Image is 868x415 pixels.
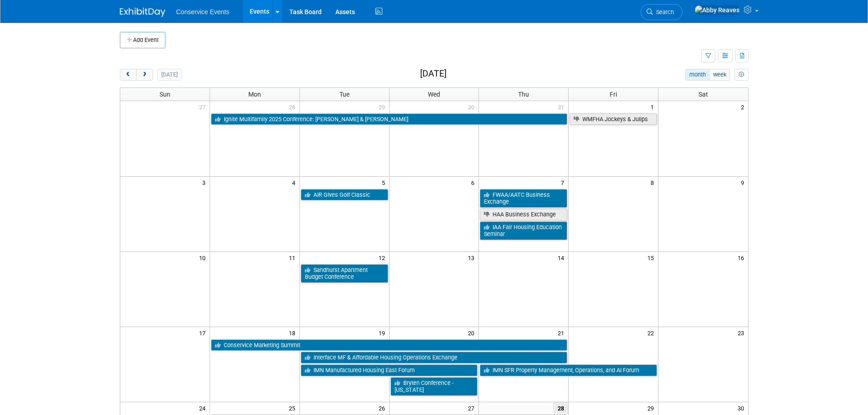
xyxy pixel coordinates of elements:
span: Fri [610,91,617,98]
a: FWAA/AATC Business Exchange [480,189,567,208]
a: Search [641,4,683,20]
img: Abby Reaves [694,5,740,15]
h2: [DATE] [420,69,447,79]
span: 28 [553,402,568,414]
span: 4 [291,177,299,188]
span: 30 [737,402,748,414]
a: IMN Manufactured Housing East Forum [301,364,478,376]
button: next [136,69,153,81]
span: 1 [650,101,658,113]
span: 31 [557,101,568,113]
a: Sandhurst Apartment Budget Conference [301,264,388,283]
a: Ignite Multifamily 2025 Conference: [PERSON_NAME] & [PERSON_NAME] [211,113,567,125]
a: HAA Business Exchange [480,209,567,220]
span: 5 [381,177,389,188]
span: 15 [647,252,658,263]
span: 14 [557,252,568,263]
span: 24 [198,402,210,414]
a: WMFHA Jockeys & Julips [570,113,657,125]
span: 11 [288,252,299,263]
span: 3 [201,177,210,188]
span: 29 [647,402,658,414]
a: AIR Gives Golf Classic [301,189,388,201]
span: 22 [647,327,658,338]
span: Sat [699,91,708,98]
span: 28 [288,101,299,113]
button: myCustomButton [734,69,748,81]
img: ExhibitDay [120,8,165,17]
span: 2 [740,101,748,113]
a: Bryten Conference - [US_STATE] [390,377,478,396]
span: Tue [339,91,349,98]
span: 19 [378,327,389,338]
span: 6 [470,177,478,188]
a: IAA Fair Housing Education Seminar [480,221,567,240]
span: 12 [378,252,389,263]
button: month [685,69,709,81]
span: Conservice Events [176,8,230,15]
span: 20 [467,327,478,338]
span: 25 [288,402,299,414]
span: 29 [378,101,389,113]
span: Sun [159,91,170,98]
a: Conservice Marketing Summit [211,339,567,351]
i: Personalize Calendar [739,72,745,78]
a: IMN SFR Property Management, Operations, and AI Forum [480,364,657,376]
button: [DATE] [157,69,181,81]
span: 9 [740,177,748,188]
span: Mon [248,91,261,98]
span: 27 [198,101,210,113]
span: 8 [650,177,658,188]
span: Thu [518,91,529,98]
span: 26 [378,402,389,414]
span: 10 [198,252,210,263]
span: 17 [198,327,210,338]
button: Add Event [120,32,165,48]
span: Search [653,9,674,15]
button: prev [120,69,137,81]
span: 23 [737,327,748,338]
span: 16 [737,252,748,263]
span: 13 [467,252,478,263]
span: 21 [557,327,568,338]
a: Interface MF & Affordable Housing Operations Exchange [301,352,568,364]
span: 30 [467,101,478,113]
span: 18 [288,327,299,338]
span: 27 [467,402,478,414]
span: 7 [560,177,568,188]
span: Wed [428,91,440,98]
button: week [709,69,730,81]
